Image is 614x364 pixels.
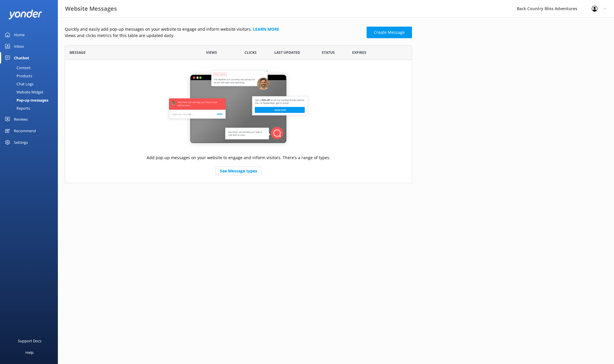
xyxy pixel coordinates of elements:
[14,137,28,148] div: Settings
[14,113,28,125] div: Reviews
[65,4,117,13] h3: Website Messages
[367,27,412,38] a: Create Message
[3,104,58,112] a: Reports
[18,335,41,347] div: Support Docs
[3,80,34,88] div: Chat Logs
[65,26,363,32] p: Quickly and easily add pop-up messages on your website to engage and inform website visitors.
[3,64,58,72] a: Content
[69,50,86,55] span: Message
[14,29,25,41] div: Home
[274,50,300,55] span: Last updated
[253,26,279,32] a: Learn more
[3,88,58,96] a: Website Widget
[206,50,217,55] span: Views
[14,41,24,52] div: Inbox
[147,155,330,161] p: Add pop-up messages on your website to engage and inform visitors. There's a range of types.
[245,50,257,55] span: Clicks
[65,60,412,183] div: grid
[215,167,262,175] a: See Message types
[3,88,43,96] div: Website Widget
[3,96,48,104] div: Pop-up messages
[3,104,30,112] div: Reports
[3,64,31,72] div: Content
[322,50,335,55] span: Status
[3,80,58,88] a: Chat Logs
[9,10,42,19] img: yonder-white-logo.png
[3,72,58,80] a: Products
[3,72,32,80] div: Products
[25,347,34,358] div: Help
[3,96,58,104] a: Pop-up messages
[352,50,366,55] span: Expires
[65,32,363,39] p: Views and clicks metrics for this table are updated daily.
[14,52,29,64] div: Chatbot
[166,67,311,148] img: website-message-default
[14,125,36,137] div: Recommend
